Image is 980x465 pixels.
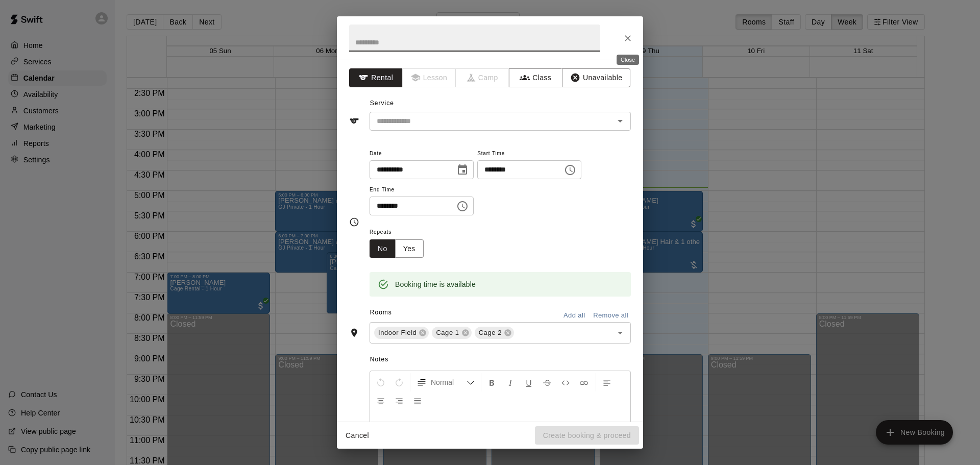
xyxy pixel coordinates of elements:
[372,373,389,391] button: Undo
[502,373,519,391] button: Format Italics
[431,377,467,387] span: Normal
[370,309,392,316] span: Rooms
[520,373,537,391] button: Format Underline
[370,100,394,107] span: Service
[349,217,359,227] svg: Timing
[456,68,509,87] span: Camps can only be created in the Services page
[557,373,574,391] button: Insert Code
[370,147,474,161] span: Date
[475,328,506,338] span: Cage 2
[374,328,421,338] span: Indoor Field
[575,373,593,391] button: Insert Link
[538,373,556,391] button: Format Strikethrough
[349,328,359,338] svg: Rooms
[390,373,408,391] button: Redo
[409,391,426,410] button: Justify Align
[432,327,471,339] div: Cage 1
[372,391,389,410] button: Center Align
[412,373,479,391] button: Formatting Options
[349,68,403,87] button: Rental
[477,147,581,161] span: Start Time
[370,183,474,197] span: End Time
[349,116,359,126] svg: Service
[370,239,396,258] button: No
[370,352,631,368] span: Notes
[613,114,627,128] button: Open
[395,275,476,293] div: Booking time is available
[395,239,424,258] button: Yes
[613,326,627,340] button: Open
[452,196,473,216] button: Choose time, selected time is 4:15 PM
[591,308,631,324] button: Remove all
[370,226,432,239] span: Repeats
[374,327,429,339] div: Indoor Field
[341,426,374,445] button: Cancel
[598,373,616,391] button: Left Align
[558,308,591,324] button: Add all
[432,328,463,338] span: Cage 1
[619,29,637,47] button: Close
[617,55,639,65] div: Close
[483,373,501,391] button: Format Bold
[370,239,424,258] div: outlined button group
[403,68,456,87] span: Lessons must be created in the Services page first
[475,327,514,339] div: Cage 2
[452,160,473,180] button: Choose date, selected date is Oct 9, 2025
[509,68,562,87] button: Class
[562,68,630,87] button: Unavailable
[390,391,408,410] button: Right Align
[560,160,580,180] button: Choose time, selected time is 3:45 PM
